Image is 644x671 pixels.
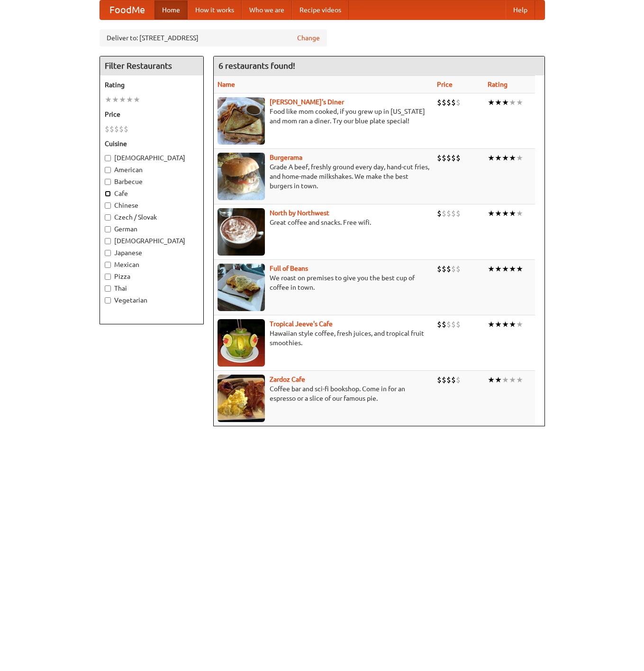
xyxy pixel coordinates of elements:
[218,107,429,126] p: Food like mom cooked, if you grew up in [US_STATE] and mom ran a diner. Try our blue plate special!
[502,97,509,108] li: ★
[509,319,516,330] li: ★
[437,319,442,330] li: $
[437,264,442,274] li: $
[105,212,199,222] label: Czech / Slovak
[516,208,523,219] li: ★
[105,226,111,232] input: German
[133,94,140,105] li: ★
[105,285,111,292] input: Thai
[495,153,502,163] li: ★
[509,97,516,108] li: ★
[451,97,456,108] li: $
[105,272,199,281] label: Pizza
[456,319,461,330] li: $
[502,153,509,163] li: ★
[105,191,111,197] input: Cafe
[442,264,446,274] li: $
[218,218,429,227] p: Great coffee and snacks. Free wifi.
[437,81,453,88] a: Price
[516,319,523,330] li: ★
[488,153,495,163] li: ★
[105,139,199,148] h5: Cuisine
[270,265,308,272] a: Full of Beans
[218,264,265,311] img: beans.jpg
[100,29,327,46] div: Deliver to: [STREET_ADDRESS]
[105,295,199,305] label: Vegetarian
[105,110,199,119] h5: Price
[105,94,112,105] li: ★
[509,153,516,163] li: ★
[105,262,111,268] input: Mexican
[446,375,451,385] li: $
[516,264,523,274] li: ★
[456,153,461,163] li: $
[437,208,442,219] li: $
[100,56,203,75] h4: Filter Restaurants
[218,153,265,200] img: burgerama.jpg
[124,124,128,134] li: $
[105,274,111,280] input: Pizza
[297,33,320,43] a: Change
[242,0,292,19] a: Who we are
[270,376,305,383] a: Zardoz Cafe
[442,208,446,219] li: $
[105,202,111,209] input: Chinese
[456,264,461,274] li: $
[446,208,451,219] li: $
[105,165,199,175] label: American
[218,208,265,256] img: north.jpg
[446,319,451,330] li: $
[105,248,199,257] label: Japanese
[437,375,442,385] li: $
[488,97,495,108] li: ★
[218,162,429,191] p: Grade A beef, freshly ground every day, hand-cut fries, and home-made milkshakes. We make the bes...
[456,375,461,385] li: $
[442,97,446,108] li: $
[119,94,126,105] li: ★
[437,153,442,163] li: $
[516,97,523,108] li: ★
[105,214,111,221] input: Czech / Slovak
[292,0,349,19] a: Recipe videos
[509,375,516,385] li: ★
[451,153,456,163] li: $
[495,319,502,330] li: ★
[456,97,461,108] li: $
[488,319,495,330] li: ★
[488,375,495,385] li: ★
[126,94,133,105] li: ★
[495,97,502,108] li: ★
[270,320,333,328] a: Tropical Jeeve's Cafe
[105,201,199,210] label: Chinese
[451,319,456,330] li: $
[456,208,461,219] li: $
[451,264,456,274] li: $
[488,208,495,219] li: ★
[218,97,265,145] img: sallys.jpg
[105,155,111,161] input: [DEMOGRAPHIC_DATA]
[154,0,188,19] a: Home
[446,264,451,274] li: $
[105,250,111,256] input: Japanese
[442,375,446,385] li: $
[516,375,523,385] li: ★
[502,375,509,385] li: ★
[105,260,199,269] label: Mexican
[109,124,114,134] li: $
[495,375,502,385] li: ★
[105,189,199,198] label: Cafe
[105,80,199,90] h5: Rating
[270,98,344,106] b: [PERSON_NAME]'s Diner
[105,284,199,293] label: Thai
[218,81,235,88] a: Name
[105,177,199,186] label: Barbecue
[112,94,119,105] li: ★
[119,124,124,134] li: $
[270,154,302,161] a: Burgerama
[442,153,446,163] li: $
[105,224,199,234] label: German
[270,209,329,217] a: North by Northwest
